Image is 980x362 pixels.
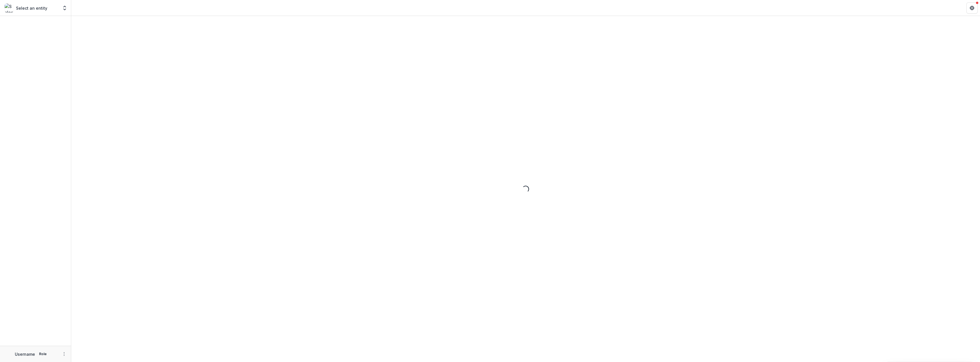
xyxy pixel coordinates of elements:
[61,351,68,357] button: More
[5,3,14,13] img: Select an entity
[61,2,69,14] button: Open entity switcher
[15,351,35,357] p: Username
[16,5,47,11] p: Select an entity
[37,351,48,357] p: Role
[966,2,978,14] button: Get Help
